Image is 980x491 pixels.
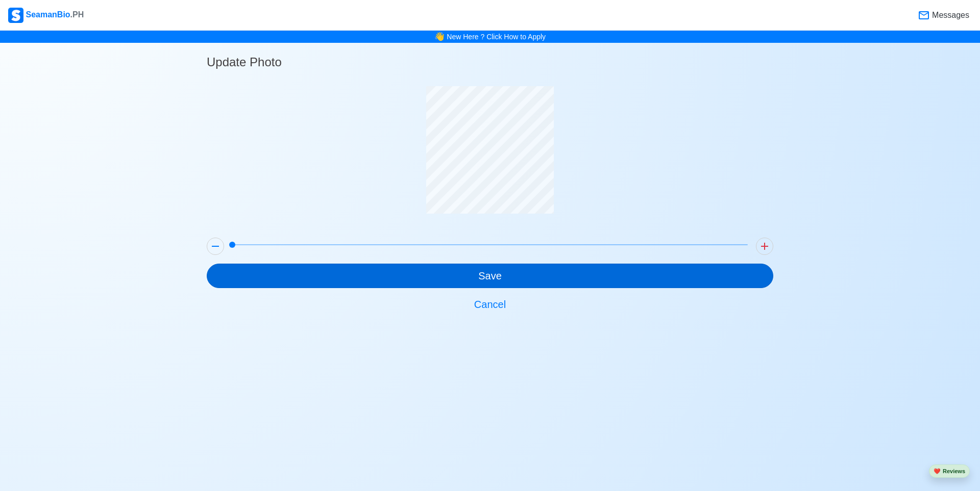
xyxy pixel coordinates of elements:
[432,29,447,44] span: bell
[934,468,941,474] span: heart
[207,264,773,288] button: Save
[70,10,84,19] span: .PH
[207,43,773,82] h4: Update Photo
[207,292,773,317] button: Cancel
[8,8,84,23] div: SeamanBio
[447,33,546,41] a: New Here ? Click How to Apply
[930,9,969,21] span: Messages
[8,8,23,23] img: Logo
[929,464,970,478] button: heartReviews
